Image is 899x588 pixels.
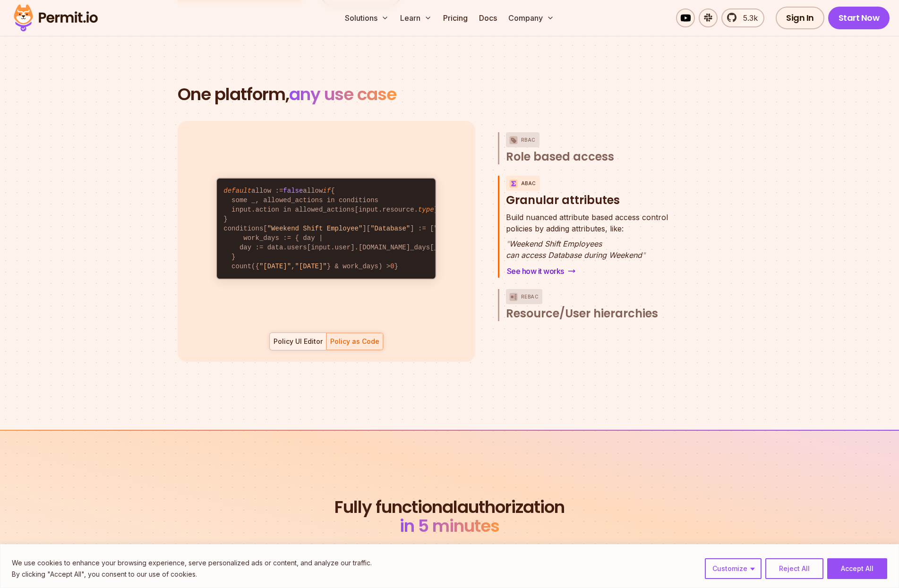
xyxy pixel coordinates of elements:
[434,225,458,232] span: "Read"
[521,289,539,304] p: ReBAC
[259,263,291,270] span: "[DATE]"
[439,9,471,27] a: Pricing
[642,250,645,260] span: "
[705,558,762,579] button: Customize
[323,187,331,195] span: if
[12,557,372,569] p: We use cookies to enhance your browsing experience, serve personalized ads or content, and analyz...
[396,9,436,27] button: Learn
[475,9,501,27] a: Docs
[391,263,394,270] span: 0
[269,332,326,350] button: Policy UI Editor
[371,225,411,232] span: "Database"
[289,82,396,106] span: any use case
[506,212,668,223] span: Build nuanced attribute based access control
[418,206,434,213] span: type
[333,498,567,536] h2: authorization
[721,9,764,27] a: 5.3k
[267,225,363,232] span: "Weekend Shift Employee"
[295,263,327,270] span: "[DATE]"
[506,289,682,321] button: ReBACResource/User hierarchies
[506,239,509,248] span: "
[737,12,758,24] span: 5.3k
[506,212,668,234] p: policies by adding attributes, like:
[827,558,887,579] button: Accept All
[400,514,499,538] span: in 5 minutes
[178,85,722,104] h2: One platform,
[506,238,668,261] p: Weekend Shift Employees can access Database during Weekend
[217,179,436,279] code: allow := allow { some _, allowed_actions in conditions input.action in allowed_actions[input.reso...
[506,212,682,278] div: ABACGranular attributes
[9,2,102,34] img: Permit logo
[521,132,536,147] p: RBAC
[224,187,252,195] span: default
[341,9,393,27] button: Solutions
[12,569,372,580] p: By clicking "Accept All", you consent to our use of cookies.
[506,264,576,278] a: See how it works
[765,558,823,579] button: Reject All
[274,337,323,346] div: Policy UI Editor
[283,187,303,195] span: false
[334,498,457,517] span: Fully functional
[828,7,890,29] a: Start Now
[505,9,558,27] button: Company
[506,306,658,321] span: Resource/User hierarchies
[506,132,682,164] button: RBACRole based access
[776,7,824,29] a: Sign In
[506,149,614,164] span: Role based access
